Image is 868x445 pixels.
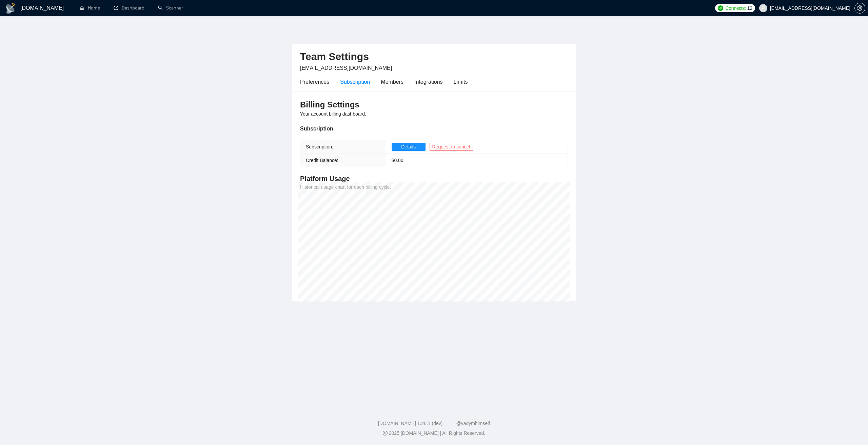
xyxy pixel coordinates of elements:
img: logo [5,3,16,14]
div: 2025 [DOMAIN_NAME] | All Rights Reserved. [5,430,863,437]
div: Subscription [340,78,370,86]
a: dashboardDashboard [114,5,144,11]
h4: Platform Usage [300,174,568,183]
img: upwork-logo.png [718,5,723,11]
span: $ 0.00 [392,158,403,163]
a: searchScanner [158,5,183,11]
span: user [761,6,766,11]
button: setting [854,3,865,14]
div: Preferences [300,78,329,86]
span: 12 [747,4,752,12]
div: Integrations [414,78,443,86]
div: Limits [454,78,468,86]
button: Details [392,143,426,151]
a: @vadymhimself [456,421,490,426]
h2: Team Settings [300,50,568,64]
button: Request to cancel [430,143,473,151]
span: [EMAIL_ADDRESS][DOMAIN_NAME] [300,65,392,71]
h3: Billing Settings [300,99,568,110]
span: copyright [383,431,388,436]
span: Connects: [725,4,746,12]
span: Subscription: [306,144,333,149]
span: Details [401,143,416,150]
span: Your account billing dashboard. [300,111,366,117]
span: Credit Balance: [306,158,338,163]
a: [DOMAIN_NAME] 1.26.1 (dev) [378,421,443,426]
a: homeHome [80,5,100,11]
a: setting [854,5,865,11]
div: Members [381,78,403,86]
span: Request to cancel [432,143,470,150]
span: setting [855,5,865,11]
div: Subscription [300,124,568,133]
